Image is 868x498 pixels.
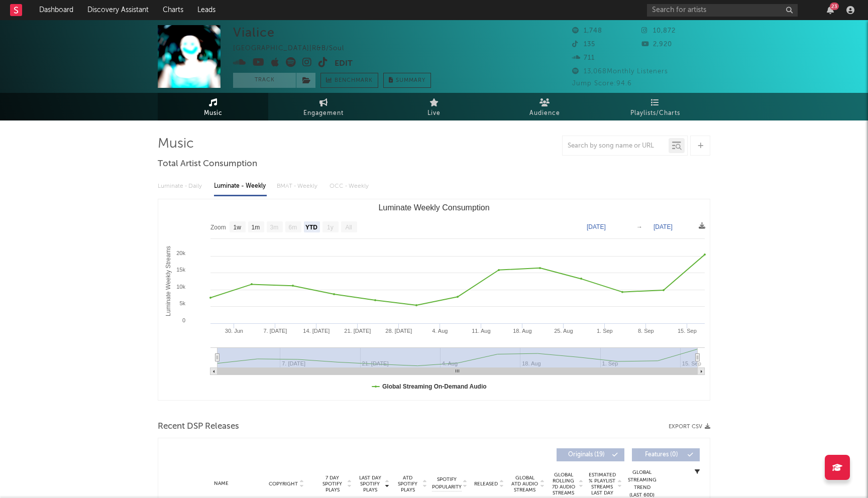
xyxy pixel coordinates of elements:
[557,448,624,461] button: Originals(19)
[182,317,185,323] text: 0
[563,142,669,150] input: Search by song name or URL
[638,452,685,458] span: Features ( 0 )
[432,328,448,334] text: 4. Aug
[158,93,268,120] a: Music
[511,475,538,493] span: Global ATD Audio Streams
[204,107,223,119] span: Music
[378,203,489,212] text: Luminate Weekly Consumption
[289,224,297,231] text: 6m
[572,28,602,34] span: 1,748
[357,475,383,493] span: Last Day Spotify Plays
[682,360,701,366] text: 15. Sep
[385,328,412,334] text: 28. [DATE]
[379,93,489,120] a: Live
[214,178,267,195] div: Luminate - Weekly
[638,328,654,334] text: 8. Sep
[382,383,487,390] text: Global Streaming On-Demand Audio
[179,300,185,306] text: 5k
[158,199,710,400] svg: Luminate Weekly Consumption
[268,93,379,120] a: Engagement
[394,475,421,493] span: ATD Spotify Plays
[234,224,242,231] text: 1w
[550,472,577,496] span: Global Rolling 7D Audio Streams
[654,223,673,230] text: [DATE]
[335,75,373,87] span: Benchmark
[600,93,710,120] a: Playlists/Charts
[572,80,632,87] span: Jump Score: 94.6
[210,224,226,231] text: Zoom
[263,328,287,334] text: 7. [DATE]
[827,6,834,14] button: 23
[233,25,275,40] div: Vialice
[563,452,609,458] span: Originals ( 19 )
[383,73,431,88] button: Summary
[396,78,425,83] span: Summary
[489,93,600,120] a: Audience
[641,28,676,34] span: 10,872
[587,223,606,230] text: [DATE]
[176,250,185,256] text: 20k
[233,73,296,88] button: Track
[641,41,672,48] span: 2,920
[158,158,257,170] span: Total Artist Consumption
[572,41,595,48] span: 135
[176,267,185,273] text: 15k
[269,481,298,487] span: Copyright
[678,328,697,334] text: 15. Sep
[474,481,498,487] span: Released
[233,43,356,55] div: [GEOGRAPHIC_DATA] | R&B/Soul
[305,224,317,231] text: YTD
[270,224,279,231] text: 3m
[319,475,346,493] span: 7 Day Spotify Plays
[427,107,441,119] span: Live
[597,328,613,334] text: 1. Sep
[176,284,185,290] text: 10k
[320,73,378,88] a: Benchmark
[188,480,254,487] div: Name
[225,328,243,334] text: 30. Jun
[303,328,330,334] text: 14. [DATE]
[630,107,680,119] span: Playlists/Charts
[344,328,371,334] text: 21. [DATE]
[669,424,710,430] button: Export CSV
[636,223,642,230] text: →
[529,107,560,119] span: Audience
[572,68,668,75] span: 13,068 Monthly Listeners
[165,246,172,316] text: Luminate Weekly Streams
[345,224,352,231] text: All
[588,472,616,496] span: Estimated % Playlist Streams Last Day
[513,328,531,334] text: 18. Aug
[335,57,353,70] button: Edit
[830,3,839,10] div: 23
[632,448,700,461] button: Features(0)
[554,328,573,334] text: 25. Aug
[472,328,490,334] text: 11. Aug
[327,224,334,231] text: 1y
[158,421,239,433] span: Recent DSP Releases
[432,476,462,491] span: Spotify Popularity
[647,4,798,17] input: Search for artists
[572,55,595,61] span: 711
[252,224,260,231] text: 1m
[303,107,344,119] span: Engagement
